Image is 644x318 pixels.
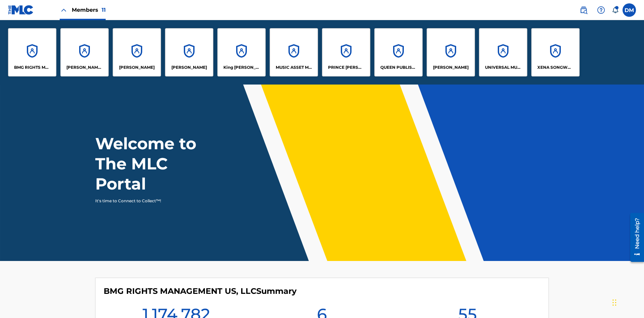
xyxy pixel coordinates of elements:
a: AccountsMUSIC ASSET MANAGEMENT (MAM) [270,28,318,76]
p: BMG RIGHTS MANAGEMENT US, LLC [14,64,51,70]
a: Accounts[PERSON_NAME] [165,28,213,76]
img: MLC Logo [8,5,34,15]
img: help [597,6,605,14]
span: 11 [102,7,106,13]
div: Notifications [612,7,619,13]
p: QUEEN PUBLISHA [380,64,417,70]
a: AccountsUNIVERSAL MUSIC PUB GROUP [479,28,527,76]
a: AccountsBMG RIGHTS MANAGEMENT US, LLC [8,28,56,76]
a: Accounts[PERSON_NAME] [427,28,475,76]
a: AccountsPRINCE [PERSON_NAME] [322,28,370,76]
p: PRINCE MCTESTERSON [328,64,365,70]
a: Public Search [577,3,590,17]
p: EYAMA MCSINGER [171,64,207,70]
img: Close [60,6,68,14]
div: Help [594,3,608,17]
p: RONALD MCTESTERSON [433,64,469,70]
div: User Menu [623,3,636,17]
p: King McTesterson [223,64,260,70]
p: It's time to Connect to Collect™! [95,198,212,204]
p: XENA SONGWRITER [537,64,574,70]
p: CLEO SONGWRITER [66,64,103,70]
h1: Welcome to The MLC Portal [95,134,221,194]
span: Members [72,6,106,14]
img: search [580,6,588,14]
iframe: Resource Center [625,210,644,265]
p: ELVIS COSTELLO [119,64,155,70]
p: UNIVERSAL MUSIC PUB GROUP [485,64,522,70]
a: AccountsXENA SONGWRITER [531,28,580,76]
a: AccountsQUEEN PUBLISHA [374,28,423,76]
h4: BMG RIGHTS MANAGEMENT US, LLC [104,286,297,296]
div: Drag [612,293,616,313]
p: MUSIC ASSET MANAGEMENT (MAM) [276,64,312,70]
a: Accounts[PERSON_NAME] SONGWRITER [60,28,109,76]
a: AccountsKing [PERSON_NAME] [217,28,266,76]
a: Accounts[PERSON_NAME] [113,28,161,76]
iframe: Chat Widget [610,286,644,318]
